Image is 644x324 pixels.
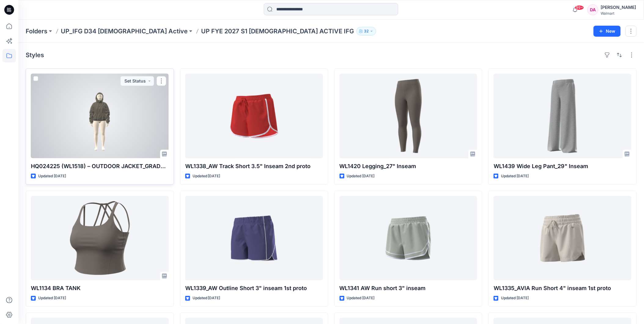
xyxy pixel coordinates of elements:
[193,173,220,179] p: Updated [DATE]
[340,74,477,158] a: WL1420 Legging_27" Inseam
[494,284,631,293] p: WL1335_AVIA Run Short 4" inseam 1st proto
[494,162,631,171] p: WL1439 Wide Leg Pant_29" Inseam
[340,284,477,293] p: WL1341 AW Run short 3" inseam
[31,162,169,171] p: HQ024225 (WL1518) – OUTDOOR JACKET_GRADE VERIFICATION
[38,173,66,179] p: Updated [DATE]
[575,5,584,10] span: 99+
[185,196,323,281] a: WL1339_AW Outline Short 3" inseam 1st proto
[601,4,636,11] div: [PERSON_NAME]
[340,162,477,171] p: WL1420 Legging_27" Inseam
[587,4,598,15] div: DA
[347,173,375,179] p: Updated [DATE]
[201,27,354,35] p: UP FYE 2027 S1 [DEMOGRAPHIC_DATA] ACTIVE IFG
[185,284,323,293] p: WL1339_AW Outline Short 3" inseam 1st proto
[501,173,529,179] p: Updated [DATE]
[26,27,47,35] a: Folders
[61,27,188,35] a: UP_IFG D34 [DEMOGRAPHIC_DATA] Active
[38,295,66,301] p: Updated [DATE]
[601,11,636,16] div: Walmart
[594,26,621,37] button: New
[347,295,375,301] p: Updated [DATE]
[185,162,323,171] p: WL1338_AW Track Short 3.5" Inseam 2nd proto
[494,74,631,158] a: WL1439 Wide Leg Pant_29" Inseam
[31,284,169,293] p: WL1134 BRA TANK
[185,74,323,158] a: WL1338_AW Track Short 3.5" Inseam 2nd proto
[356,27,376,35] button: 32
[193,295,220,301] p: Updated [DATE]
[31,196,169,281] a: WL1134 BRA TANK
[494,196,631,281] a: WL1335_AVIA Run Short 4" inseam 1st proto
[31,74,169,158] a: HQ024225 (WL1518) – OUTDOOR JACKET_GRADE VERIFICATION
[26,51,44,59] h4: Styles
[364,28,369,35] p: 32
[501,295,529,301] p: Updated [DATE]
[340,196,477,281] a: WL1341 AW Run short 3" inseam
